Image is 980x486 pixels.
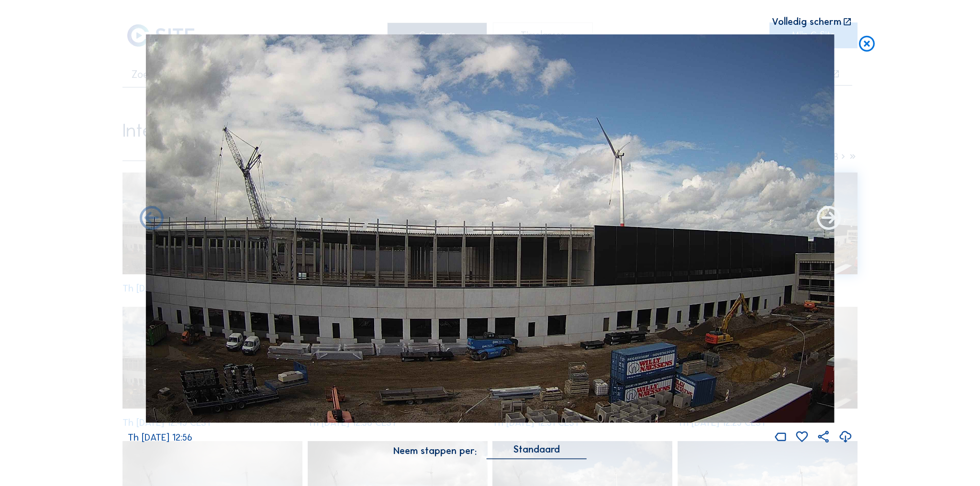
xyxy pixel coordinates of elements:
img: Image [146,34,835,423]
i: Forward [137,204,166,233]
div: Standaard [487,445,587,459]
div: Standaard [513,445,560,454]
div: Neem stappen per: [393,446,477,456]
div: Volledig scherm [772,17,841,27]
span: Th [DATE] 12:56 [128,431,192,443]
i: Back [814,204,843,233]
